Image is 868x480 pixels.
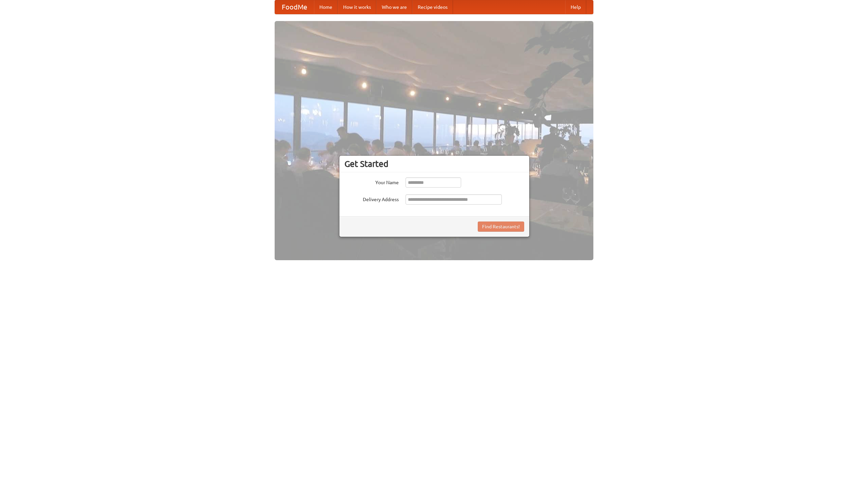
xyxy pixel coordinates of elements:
h3: Get Started [344,159,524,169]
a: FoodMe [275,0,314,14]
a: Recipe videos [412,0,453,14]
button: Find Restaurants! [478,222,524,232]
a: Who we are [376,0,412,14]
a: Help [565,0,586,14]
label: Delivery Address [344,194,399,203]
a: Home [314,0,338,14]
label: Your Name [344,177,399,186]
a: How it works [338,0,376,14]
